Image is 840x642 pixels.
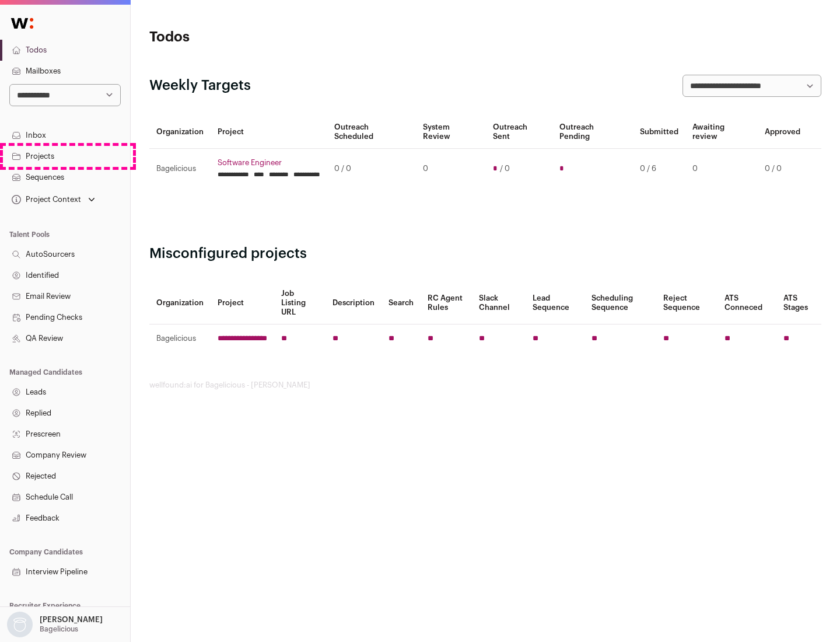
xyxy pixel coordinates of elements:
[685,116,758,149] th: Awaiting review
[9,191,97,208] button: Open dropdown
[552,116,632,149] th: Outreach Pending
[149,245,821,263] h2: Misconfigured projects
[500,164,510,173] span: / 0
[40,615,103,624] p: [PERSON_NAME]
[472,282,526,325] th: Slack Channel
[5,612,105,637] button: Open dropdown
[149,325,211,353] td: Bagelicious
[149,149,211,189] td: Bagelicious
[40,624,78,634] p: Bagelicious
[584,282,656,325] th: Scheduling Sequence
[149,381,821,390] footer: wellfound:ai for Bagelicious - [PERSON_NAME]
[416,116,485,149] th: System Review
[218,158,320,168] a: Software Engineer
[758,116,807,149] th: Approved
[526,282,584,325] th: Lead Sequence
[486,116,553,149] th: Outreach Sent
[7,612,33,637] img: nopic.png
[758,149,807,189] td: 0 / 0
[149,282,211,325] th: Organization
[685,149,758,189] td: 0
[381,282,421,325] th: Search
[327,149,416,189] td: 0 / 0
[149,28,373,47] h1: Todos
[717,282,776,325] th: ATS Conneced
[274,282,325,325] th: Job Listing URL
[5,12,40,35] img: Wellfound
[633,149,685,189] td: 0 / 6
[633,116,685,149] th: Submitted
[149,76,251,95] h2: Weekly Targets
[211,116,327,149] th: Project
[327,116,416,149] th: Outreach Scheduled
[416,149,485,189] td: 0
[421,282,471,325] th: RC Agent Rules
[149,116,211,149] th: Organization
[656,282,718,325] th: Reject Sequence
[211,282,274,325] th: Project
[325,282,381,325] th: Description
[776,282,821,325] th: ATS Stages
[9,195,81,204] div: Project Context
